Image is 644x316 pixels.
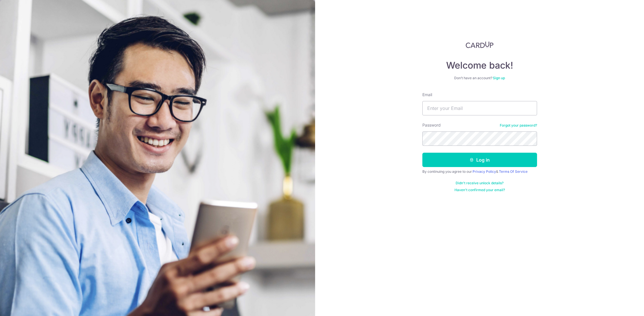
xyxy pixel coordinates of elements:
label: Password [422,122,441,128]
div: Don’t have an account? [422,76,537,80]
a: Terms Of Service [499,169,528,174]
a: Forgot your password? [500,123,537,128]
a: Privacy Policy [473,169,496,174]
a: Sign up [493,76,505,80]
input: Enter your Email [422,101,537,115]
a: Didn't receive unlock details? [456,181,504,185]
button: Log in [422,153,537,167]
label: Email [422,92,432,98]
h4: Welcome back! [422,60,537,71]
a: Haven't confirmed your email? [454,188,505,192]
img: CardUp Logo [466,41,494,48]
div: By continuing you agree to our & [422,169,537,174]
